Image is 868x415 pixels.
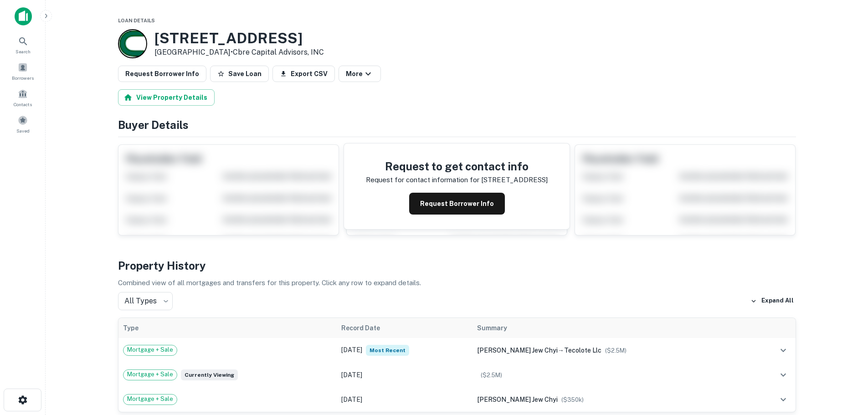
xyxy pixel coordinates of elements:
[776,367,791,383] button: expand row
[118,277,796,288] p: Combined view of all mortgages and transfers for this property. Click any row to expand details.
[123,395,177,404] span: Mortgage + Sale
[123,345,177,354] span: Mortgage + Sale
[14,101,32,108] span: Contacts
[776,392,791,407] button: expand row
[822,342,868,386] iframe: Chat Widget
[12,74,34,82] span: Borrowers
[477,347,558,354] span: [PERSON_NAME] jew chyi
[605,347,627,354] span: ($ 2.5M )
[337,338,473,363] td: [DATE]
[118,318,337,338] th: Type
[233,48,324,56] a: Cbre Capital Advisors, INC
[776,343,791,358] button: expand row
[3,112,43,136] a: Saved
[3,59,43,83] a: Borrowers
[118,66,206,82] button: Request Borrower Info
[481,174,548,185] p: [STREET_ADDRESS]
[409,193,505,215] button: Request Borrower Info
[561,396,584,403] span: ($ 350k )
[477,396,558,403] span: [PERSON_NAME] jew chyi
[564,347,601,354] span: tecolote llc
[337,363,473,387] td: [DATE]
[481,372,502,379] span: ($ 2.5M )
[3,32,43,57] a: Search
[118,89,215,106] button: View Property Details
[154,30,324,47] h3: [STREET_ADDRESS]
[366,345,409,356] span: Most Recent
[118,117,796,133] h4: Buyer Details
[210,66,269,82] button: Save Loan
[123,370,177,379] span: Mortgage + Sale
[473,318,752,338] th: Summary
[339,66,381,82] button: More
[3,85,43,110] a: Contacts
[16,127,30,134] span: Saved
[118,292,173,310] div: All Types
[748,294,796,308] button: Expand All
[366,174,479,185] p: Request for contact information for
[272,66,335,82] button: Export CSV
[337,387,473,412] td: [DATE]
[181,369,238,380] span: Currently viewing
[15,48,31,55] span: Search
[477,345,747,355] div: →
[337,318,473,338] th: Record Date
[366,158,548,174] h4: Request to get contact info
[154,47,324,58] p: [GEOGRAPHIC_DATA] •
[15,7,32,26] img: capitalize-icon.png
[118,18,155,23] span: Loan Details
[118,257,796,274] h4: Property History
